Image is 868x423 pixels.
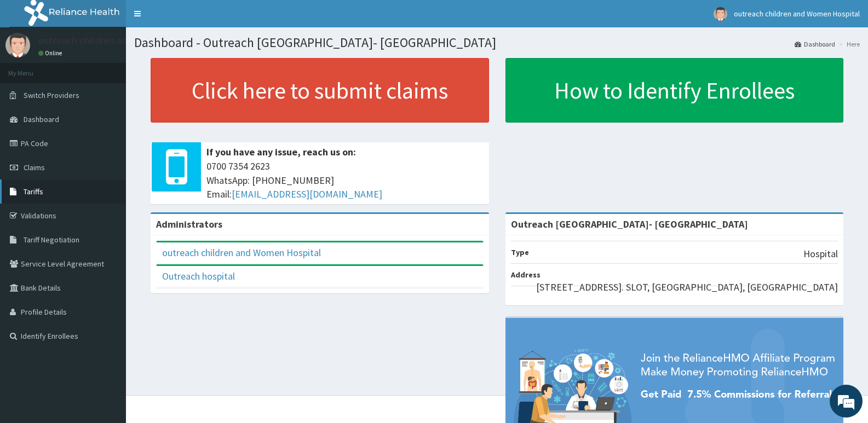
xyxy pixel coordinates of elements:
[536,280,838,294] p: [STREET_ADDRESS]. SLOT, [GEOGRAPHIC_DATA], [GEOGRAPHIC_DATA]
[38,36,205,45] p: outreach children and Women Hospital
[206,159,484,201] span: 0700 7354 2623 WhatsApp: [PHONE_NUMBER] Email:
[734,9,860,19] span: outreach children and Women Hospital
[162,270,235,282] a: Outreach hospital
[38,49,65,57] a: Online
[24,163,45,172] span: Claims
[795,39,835,49] a: Dashboard
[803,247,838,261] p: Hospital
[5,33,30,57] img: User Image
[24,90,79,100] span: Switch Providers
[24,114,59,124] span: Dashboard
[206,146,356,158] b: If you have any issue, reach us on:
[162,246,321,259] a: outreach children and Women Hospital
[511,270,541,280] b: Address
[24,187,43,196] span: Tariffs
[24,235,79,245] span: Tariff Negotiation
[714,7,727,21] img: User Image
[505,58,844,123] a: How to Identify Enrollees
[511,218,748,230] strong: Outreach [GEOGRAPHIC_DATA]- [GEOGRAPHIC_DATA]
[156,218,222,230] b: Administrators
[232,188,382,200] a: [EMAIL_ADDRESS][DOMAIN_NAME]
[151,58,489,123] a: Click here to submit claims
[836,39,860,49] li: Here
[134,36,860,50] h1: Dashboard - Outreach [GEOGRAPHIC_DATA]- [GEOGRAPHIC_DATA]
[511,247,529,257] b: Type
